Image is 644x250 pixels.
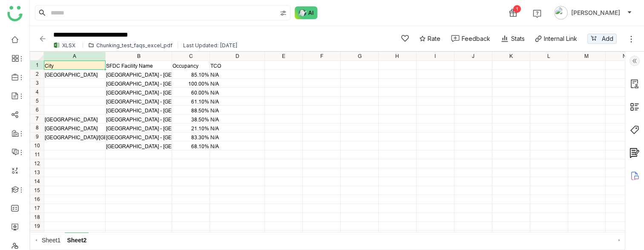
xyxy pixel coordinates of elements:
[544,34,577,43] div: Internal Link
[96,42,172,49] div: Chunking_test_faqs_excel_pdf
[88,42,94,48] img: folder.svg
[428,34,440,43] span: Rate
[295,6,318,19] img: ask-buddy-normal.svg
[40,233,63,247] span: Sheet1
[451,35,460,42] img: feedback-1.svg
[53,42,60,49] img: xlsx.svg
[7,6,23,21] img: logo
[500,34,525,43] div: Stats
[38,34,47,43] img: back
[462,34,490,43] div: Feedback
[533,9,541,18] img: help.svg
[280,10,287,17] img: search-type.svg
[62,42,75,49] div: XLSX
[500,34,509,43] img: stats.svg
[513,5,521,13] div: 1
[554,6,568,20] img: avatar
[552,6,634,20] button: [PERSON_NAME]
[602,34,613,43] span: Add
[65,233,89,247] span: Sheet2
[587,34,617,44] button: Add
[183,42,238,49] div: Last Updated: [DATE]
[571,8,620,17] span: [PERSON_NAME]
